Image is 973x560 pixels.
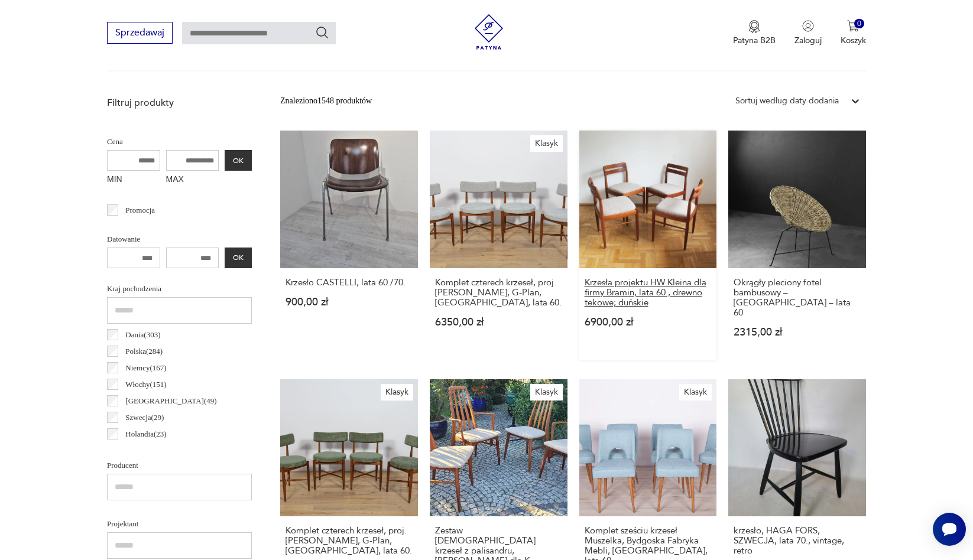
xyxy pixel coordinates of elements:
a: Ikona medaluPatyna B2B [733,20,776,46]
img: Ikonka użytkownika [802,20,814,32]
p: 900,00 zł [286,297,413,307]
button: Sprzedawaj [107,22,173,44]
a: Krzesło CASTELLI, lata 60./70.Krzesło CASTELLI, lata 60./70.900,00 zł [280,131,418,360]
p: Promocja [125,204,155,217]
p: Polska ( 284 ) [125,345,163,358]
button: OK [225,150,252,171]
p: Patyna B2B [733,35,776,46]
p: Zaloguj [794,35,822,46]
p: Kraj pochodzenia [107,282,252,295]
label: MIN [107,171,160,190]
label: MAX [166,171,219,190]
h3: Komplet czterech krzeseł, proj. [PERSON_NAME], G-Plan, [GEOGRAPHIC_DATA], lata 60. [435,278,562,308]
h3: Krzesła projektu HW Kleina dla firmy Bramin, lata 60., drewno tekowe; duńskie [585,278,712,308]
p: Producent [107,459,252,472]
h3: Okrągły pleciony fotel bambusowy – [GEOGRAPHIC_DATA] – lata 60 [734,278,861,318]
div: Sortuj według daty dodania [735,95,839,108]
p: Włochy ( 151 ) [125,378,166,391]
p: 6350,00 zł [435,317,562,327]
h3: Komplet czterech krzeseł, proj. [PERSON_NAME], G-Plan, [GEOGRAPHIC_DATA], lata 60. [286,526,413,556]
img: Ikona koszyka [847,20,859,32]
h3: Krzesło CASTELLI, lata 60./70. [286,278,413,288]
img: Ikona medalu [748,20,760,33]
p: Niemcy ( 167 ) [125,362,166,375]
button: Szukaj [315,25,329,40]
p: Cena [107,135,252,148]
p: Filtruj produkty [107,96,252,109]
p: Projektant [107,517,252,530]
p: 2315,00 zł [734,327,861,337]
div: Znaleziono 1548 produktów [280,95,372,108]
iframe: Smartsupp widget button [933,513,966,546]
p: Datowanie [107,233,252,246]
p: Czechy ( 21 ) [125,444,161,457]
p: Koszyk [841,35,866,46]
div: 0 [854,19,864,29]
a: Sprzedawaj [107,30,173,38]
h3: krzesło, HAGA FORS, SZWECJA, lata 70., vintage, retro [734,526,861,556]
p: Szwecja ( 29 ) [125,411,164,424]
img: Patyna - sklep z meblami i dekoracjami vintage [471,14,507,50]
a: Krzesła projektu HW Kleina dla firmy Bramin, lata 60., drewno tekowe; duńskieKrzesła projektu HW ... [579,131,717,360]
p: Holandia ( 23 ) [125,428,166,441]
button: OK [225,248,252,268]
a: KlasykKomplet czterech krzeseł, proj. I. Kofod-Larsen, G-Plan, Wielka Brytania, lata 60.Komplet c... [430,131,567,360]
p: 6900,00 zł [585,317,712,327]
a: Okrągły pleciony fotel bambusowy – Niemcy – lata 60Okrągły pleciony fotel bambusowy – [GEOGRAPHIC... [728,131,866,360]
button: Zaloguj [794,20,822,46]
button: Patyna B2B [733,20,776,46]
button: 0Koszyk [841,20,866,46]
p: Dania ( 303 ) [125,328,160,341]
p: [GEOGRAPHIC_DATA] ( 49 ) [125,395,216,408]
